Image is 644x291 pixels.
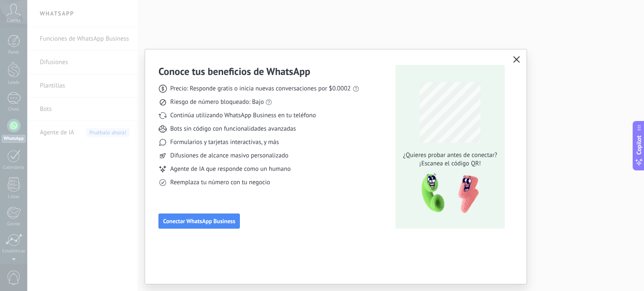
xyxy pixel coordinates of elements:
span: Conectar WhatsApp Business [163,218,235,224]
span: Riesgo de número bloqueado: Bajo [170,98,264,106]
span: Reemplaza tu número con tu negocio [170,178,270,187]
span: Copilot [635,135,643,155]
img: qr-pic-1x.png [414,171,480,216]
span: Formularios y tarjetas interactivas, y más [170,138,279,147]
span: ¿Quieres probar antes de conectar? [401,151,500,160]
span: ¡Escanea el código QR! [401,160,500,168]
span: Agente de IA que responde como un humano [170,165,291,173]
h3: Conoce tus beneficios de WhatsApp [158,65,310,78]
span: Difusiones de alcance masivo personalizado [170,152,288,160]
button: Conectar WhatsApp Business [158,214,240,229]
span: Continúa utilizando WhatsApp Business en tu teléfono [170,111,316,120]
span: Bots sin código con funcionalidades avanzadas [170,125,296,133]
span: Precio: Responde gratis o inicia nuevas conversaciones por $0.0002 [170,85,351,93]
